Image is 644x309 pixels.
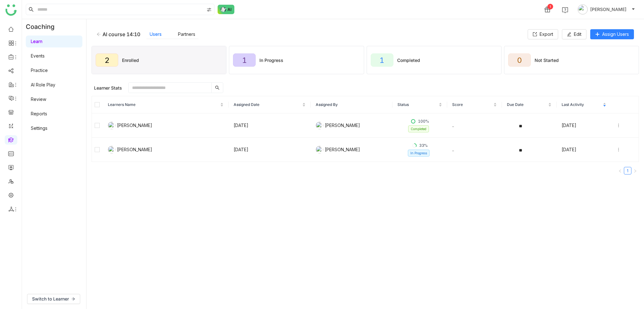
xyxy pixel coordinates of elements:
[103,31,140,37] div: AI course 14:10
[397,58,420,63] div: Completed
[624,167,631,174] a: 1
[452,102,492,108] span: Score
[316,146,323,153] img: 684a9ad2de261c4b36a3cd74
[234,102,301,108] span: Assigned Date
[207,7,212,12] img: search-type.svg
[94,85,122,91] div: Learner Stats
[259,58,283,63] div: In Progress
[218,5,235,14] img: ask-buddy-normal.svg
[108,146,115,153] img: 684a9ad2de261c4b36a3cd74
[31,68,48,73] a: Practice
[22,19,64,34] div: Coaching
[408,150,430,157] nz-tag: In Progress
[27,294,80,304] button: Switch to Learner
[397,102,437,108] span: Status
[562,29,586,39] button: Edit
[31,111,47,116] a: Reports
[31,53,45,58] a: Events
[631,167,639,174] button: Next Page
[229,113,311,138] td: [DATE]
[371,53,393,67] div: 1
[547,4,553,9] div: 1
[31,82,55,87] a: AI Role Play
[507,102,547,108] span: Due Date
[576,4,636,14] button: [PERSON_NAME]
[540,31,553,38] span: Export
[31,97,46,102] a: Review
[122,58,139,63] div: Enrolled
[562,102,602,108] span: Last Activity
[562,7,568,13] img: help.svg
[418,119,429,124] span: 100%
[602,31,629,38] span: Assign Users
[557,138,611,162] td: [DATE]
[590,6,626,13] span: [PERSON_NAME]
[108,122,224,129] div: [PERSON_NAME]
[557,113,611,138] td: [DATE]
[590,29,634,39] button: Assign Users
[108,122,115,129] img: 684a9aedde261c4b36a3ced9
[508,53,531,67] div: 0
[108,146,224,153] div: [PERSON_NAME]
[311,96,393,113] th: Assigned By
[447,138,502,162] td: ..
[32,295,69,302] span: Switch to Learner
[316,146,388,153] div: [PERSON_NAME]
[528,29,558,39] button: Export
[96,53,118,67] div: 2
[616,167,624,174] button: Previous Page
[316,122,388,129] div: [PERSON_NAME]
[229,138,311,162] td: [DATE]
[408,125,429,132] nz-tag: Completed
[178,31,195,37] a: Partners
[108,102,219,108] span: Learners Name
[5,4,17,16] img: logo
[31,125,47,131] a: Settings
[31,39,42,44] a: Learn
[535,58,559,63] div: Not Started
[150,31,162,37] a: Users
[233,53,256,67] div: 1
[447,113,502,138] td: ..
[578,4,588,14] img: avatar
[419,143,428,148] span: 33%
[574,31,581,38] span: Edit
[316,122,323,129] img: 684a9aedde261c4b36a3ced9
